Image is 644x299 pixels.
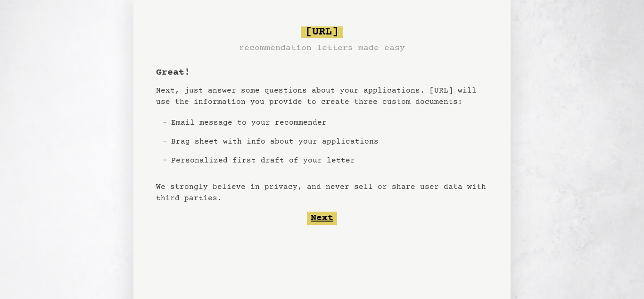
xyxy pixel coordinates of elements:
[301,26,343,38] span: [URL]
[156,181,488,204] p: We strongly believe in privacy, and never sell or share user data with third parties.
[167,113,382,132] li: Email message to your recommender
[307,212,337,225] button: Next
[156,66,190,79] h1: Great!
[239,42,405,55] h3: recommendation letters made easy
[167,132,382,151] li: Brag sheet with info about your applications
[167,151,382,170] li: Personalized first draft of your letter
[156,85,488,108] p: Next, just answer some questions about your applications. [URL] will use the information you prov...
